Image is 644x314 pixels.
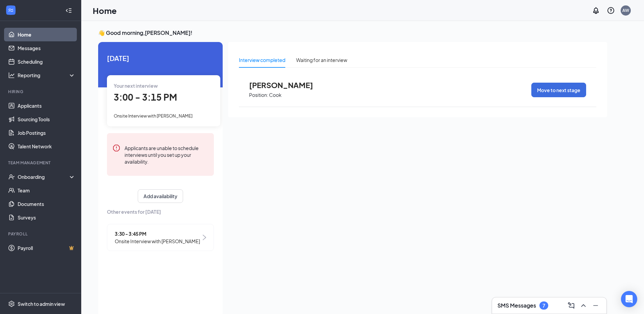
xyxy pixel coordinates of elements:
span: [PERSON_NAME] [249,81,324,89]
div: Applicants are unable to schedule interviews until you set up your availability. [125,144,208,165]
h3: SMS Messages [497,302,536,309]
a: Sourcing Tools [18,112,75,126]
span: 3:00 - 3:15 PM [114,91,177,103]
p: Cook [269,92,282,98]
a: Messages [18,41,75,55]
span: Onsite Interview with [PERSON_NAME] [115,237,200,245]
svg: QuestionInfo [607,6,615,15]
div: Interview completed [239,56,285,64]
button: Move to next stage [531,83,586,97]
a: Scheduling [18,55,75,68]
span: 3:30 - 3:45 PM [115,230,200,237]
button: Minimize [590,300,601,311]
span: Other events for [DATE] [107,208,214,215]
a: Home [18,28,75,41]
a: Job Postings [18,126,75,140]
div: Team Management [8,160,74,166]
a: Team [18,184,75,197]
div: AW [622,7,629,13]
svg: Collapse [65,7,72,14]
span: [DATE] [107,53,214,63]
p: Position: [249,92,268,98]
div: Payroll [8,231,74,237]
svg: Settings [8,300,15,307]
a: PayrollCrown [18,241,75,255]
button: ChevronUp [578,300,589,311]
svg: ChevronUp [579,301,587,310]
div: Open Intercom Messenger [621,291,637,307]
svg: ComposeMessage [567,301,575,310]
svg: Analysis [8,72,15,79]
div: Switch to admin view [18,300,65,307]
div: Hiring [8,89,74,95]
button: ComposeMessage [566,300,577,311]
a: Documents [18,197,75,211]
h3: 👋 Good morning, [PERSON_NAME] ! [98,29,607,37]
div: Onboarding [18,173,70,180]
h1: Home [93,5,117,16]
svg: WorkstreamLogo [7,7,14,14]
div: Reporting [18,72,76,79]
div: 7 [542,303,545,309]
svg: Notifications [592,6,600,15]
button: Add availability [138,189,183,203]
span: Your next interview [114,83,158,89]
div: Waiting for an interview [296,56,347,64]
a: Talent Network [18,140,75,153]
svg: UserCheck [8,173,15,180]
a: Surveys [18,211,75,224]
a: Applicants [18,99,75,112]
span: Onsite Interview with [PERSON_NAME] [114,113,193,119]
svg: Minimize [592,301,600,310]
svg: Error [112,144,120,152]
